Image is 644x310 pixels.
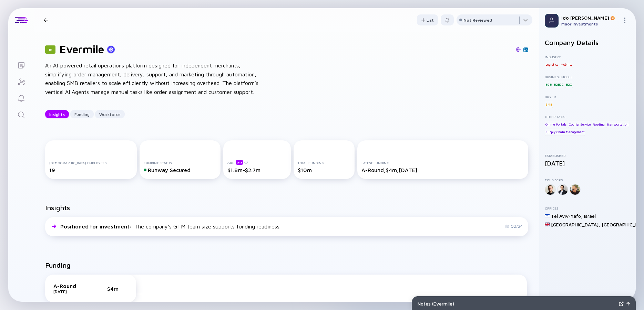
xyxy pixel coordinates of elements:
div: Logistics [545,61,559,68]
button: List [417,14,438,25]
div: Israel [584,213,596,219]
div: Runway Secured [144,167,217,173]
img: Evermile Linkedin Page [524,48,528,52]
div: B2B [545,81,552,88]
div: [DEMOGRAPHIC_DATA] Employees [49,161,133,165]
div: 19 [49,167,133,173]
div: $4m [107,286,128,292]
div: $10m [298,167,350,173]
div: SMB [545,101,553,108]
div: Business Model [545,75,630,79]
h2: Funding [45,261,71,269]
div: Routing [592,121,605,128]
img: Evermile Website [516,47,521,52]
div: Ido [PERSON_NAME] [561,15,619,21]
div: A-Round, $4m, [DATE] [361,167,524,173]
div: Funding [70,109,94,120]
img: Israel Flag [545,213,550,218]
div: B2B2C [553,81,564,88]
div: Total Funding [298,161,350,165]
div: Supply Chain Management [545,129,585,136]
div: The company’s GTM team size supports funding readiness. [60,223,280,229]
img: Menu [622,18,627,23]
div: Transportation [606,121,629,128]
a: Reminders [8,89,34,106]
div: Established [545,153,630,158]
div: Founders [545,178,630,182]
div: $1.8m-$2.7m [227,167,287,173]
img: Open Notes [626,302,630,306]
div: Tel Aviv-Yafo , [551,213,583,219]
div: Not Reviewed [463,18,492,23]
div: Industry [545,55,630,59]
h2: Company Details [545,39,630,46]
div: [GEOGRAPHIC_DATA] , [551,222,600,227]
div: Workforce [95,109,125,120]
div: ARR [227,160,287,165]
img: Profile Picture [545,14,559,28]
a: Lists [8,56,34,73]
div: Other Tags [545,115,630,119]
div: B2C [565,81,572,88]
button: Workforce [95,110,125,118]
div: Notes ( Evermile ) [418,301,616,307]
div: beta [236,160,243,165]
div: Maor Investments [561,21,619,26]
div: [DATE] [545,160,630,167]
div: Latest Funding [361,161,524,165]
div: 81 [45,45,55,54]
div: Courier Service [568,121,591,128]
div: Funding Status [144,161,217,165]
img: United Kingdom Flag [545,222,550,227]
div: Online Portals [545,121,567,128]
h1: Evermile [60,43,104,56]
button: Insights [45,110,69,118]
h2: Insights [45,204,70,212]
div: Buyer [545,95,630,99]
div: List [417,15,438,25]
div: Offices [545,206,630,210]
div: Q2/24 [505,224,523,229]
div: An AI-powered retail operations platform designed for independent merchants, simplifying order ma... [45,61,266,96]
button: Funding [70,110,94,118]
div: Insights [45,109,69,120]
div: [DATE] [53,289,88,294]
div: A-Round [53,283,88,289]
span: Positioned for investment : [60,223,133,229]
a: Investor Map [8,73,34,89]
a: Search [8,106,34,122]
img: Expand Notes [619,301,624,306]
div: Mobility [560,61,573,68]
